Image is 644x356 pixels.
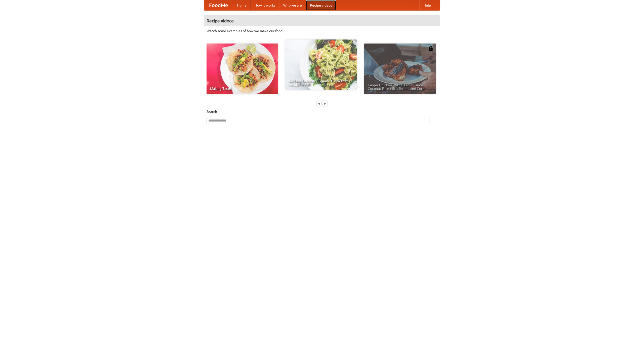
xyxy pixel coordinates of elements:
a: Recipe videos [306,0,336,10]
a: Who we are [279,0,306,10]
h5: Search [207,109,437,114]
a: FoodMe [204,0,233,10]
a: An Easy, Summery Tomato Pasta That's Ready for Fall [285,39,357,90]
a: Home [233,0,251,10]
div: « [317,100,321,107]
p: Watch some examples of how we make our food! [207,28,437,33]
div: » [323,100,327,107]
a: Help [419,0,435,10]
img: 483408.png [428,46,433,51]
span: An Easy, Summery Tomato Pasta That's Ready for Fall [289,79,353,86]
h4: Recipe videos [204,16,440,26]
a: Making Tacos [207,44,278,94]
span: Making Tacos [210,87,274,90]
a: How it works [251,0,279,10]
